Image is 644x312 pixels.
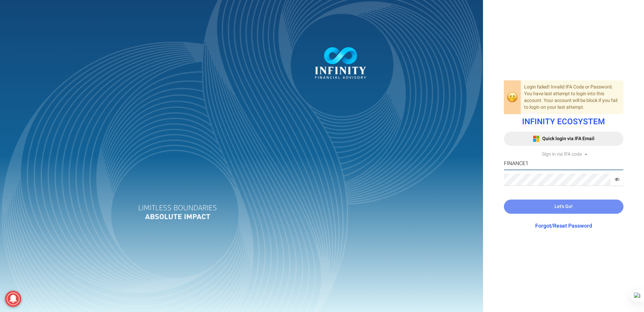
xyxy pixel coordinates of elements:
[542,151,582,158] span: Sign in via IFA code
[504,132,623,146] button: Quick login via IFA Email
[504,200,623,214] button: Let's Go!
[504,151,623,158] div: Sign in via IFA code
[507,92,517,102] img: login-oops-emoji.png
[504,118,623,126] h1: INFINITY ECOSYSTEM
[554,203,573,210] span: Let's Go!
[535,222,592,230] a: Forgot/Reset Password
[542,135,594,142] span: Quick login via IFA Email
[504,158,623,170] input: IFA Code
[524,83,617,111] span: Login failed! Invalid IFA Code or Password. You have last attempt to login into this account. You...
